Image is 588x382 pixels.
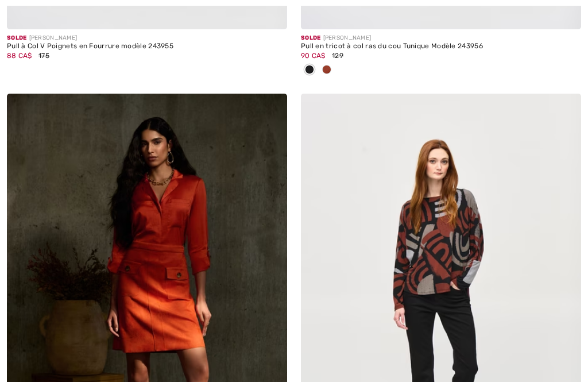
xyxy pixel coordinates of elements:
[301,35,321,42] span: Solde
[7,52,32,60] span: 88 CA$
[7,35,27,42] span: Solde
[332,52,343,60] span: 129
[7,34,287,43] div: [PERSON_NAME]
[301,43,581,51] div: Pull en tricot à col ras du cou Tunique Modèle 243956
[301,61,318,80] div: Black
[301,52,326,60] span: 90 CA$
[318,61,335,80] div: Cinnamon
[38,52,49,60] span: 175
[7,43,287,51] div: Pull à Col V Poignets en Fourrure modèle 243955
[301,34,581,43] div: [PERSON_NAME]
